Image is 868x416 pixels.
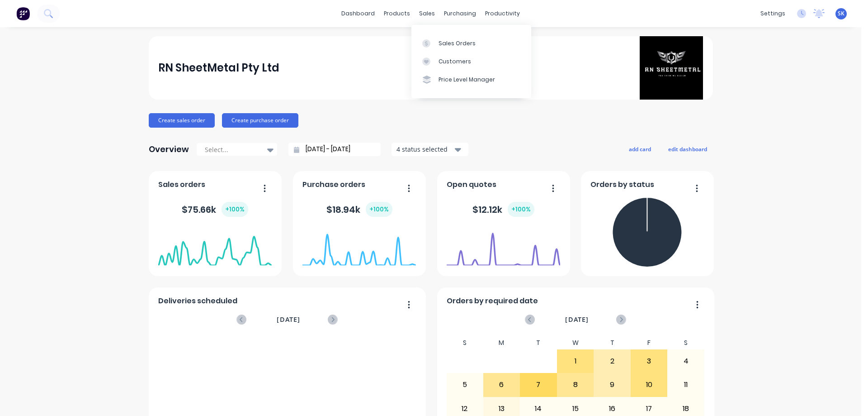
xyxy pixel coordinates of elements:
div: S [667,336,704,349]
a: Price Level Manager [411,71,531,89]
span: [DATE] [277,315,300,325]
div: 9 [594,373,630,396]
span: Sales orders [158,179,205,190]
div: $ 75.66k [182,202,248,217]
div: 7 [520,373,557,396]
div: 1 [557,350,594,373]
div: T [520,336,557,349]
div: 11 [668,373,704,396]
div: settings [756,7,790,20]
span: Open quotes [447,179,496,190]
span: Orders by status [590,179,654,190]
img: Factory [16,7,30,20]
div: products [379,7,415,20]
span: [DATE] [565,315,589,325]
div: S [446,336,483,349]
div: sales [415,7,439,20]
div: Price Level Manager [439,76,495,84]
div: Customers [439,57,471,66]
div: + 100 % [508,202,534,217]
div: W [557,336,594,349]
div: 6 [484,373,520,396]
div: + 100 % [222,202,248,217]
div: $ 12.12k [472,202,534,217]
div: $ 18.94k [326,202,392,217]
div: 8 [557,373,594,396]
img: RN SheetMetal Pty Ltd [640,36,703,100]
div: Overview [149,140,189,158]
div: M [483,336,520,349]
div: purchasing [439,7,481,20]
a: dashboard [337,7,379,20]
button: edit dashboard [662,143,713,155]
a: Sales Orders [411,34,531,52]
div: productivity [481,7,524,20]
div: 4 [668,350,704,373]
span: SK [838,10,844,18]
span: Purchase orders [302,179,365,190]
button: Create purchase order [222,113,298,128]
div: 4 status selected [396,144,453,154]
span: Orders by required date [447,296,538,306]
div: RN SheetMetal Pty Ltd [158,59,279,77]
div: 3 [631,350,667,373]
button: 4 status selected [392,143,468,156]
div: + 100 % [366,202,392,217]
div: Sales Orders [439,39,476,48]
div: 10 [631,373,667,396]
div: 2 [594,350,630,373]
div: T [594,336,631,349]
button: Create sales order [149,113,215,128]
div: 5 [447,373,483,396]
button: add card [623,143,657,155]
a: Customers [411,53,531,71]
div: F [631,336,668,349]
